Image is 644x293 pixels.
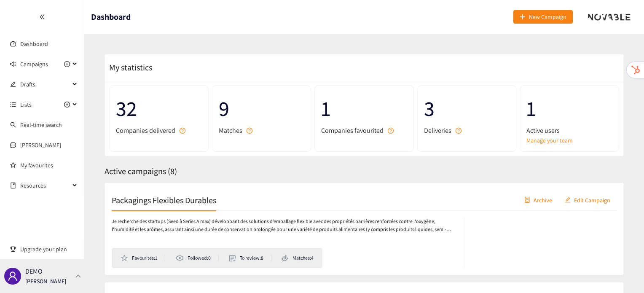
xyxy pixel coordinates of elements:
[112,194,216,206] h2: Packagings Flexibles Durables
[112,218,456,234] p: Je recherche des startups (Seed à Series A max) développant des solutions d’emballage flexible av...
[105,62,152,73] span: My statistics
[424,92,510,125] span: 3
[10,61,16,67] span: sound
[247,128,252,134] span: question-circle
[10,183,16,188] span: book
[558,193,617,207] button: editEdit Campaign
[20,40,48,48] a: Dashboard
[513,10,573,24] button: plusNew Campaign
[116,92,202,125] span: 32
[456,128,462,134] span: question-circle
[219,92,305,125] span: 9
[64,61,70,67] span: plus-circle
[25,266,43,277] p: DEMO
[10,246,16,252] span: trophy
[219,125,242,136] span: Matches
[8,271,18,281] span: user
[565,197,571,204] span: edit
[10,81,16,87] span: edit
[526,92,612,125] span: 1
[534,195,552,204] span: Archive
[39,14,45,20] span: double-left
[64,102,70,108] span: plus-circle
[25,277,66,286] p: [PERSON_NAME]
[526,136,612,145] a: Manage your team
[20,56,48,73] span: Campaigns
[520,14,526,21] span: plus
[20,241,78,258] span: Upgrade your plan
[321,125,384,136] span: Companies favourited
[175,254,218,262] li: Followed: 0
[20,96,32,113] span: Lists
[20,76,70,93] span: Drafts
[121,254,165,262] li: Favourites: 1
[388,128,394,134] span: question-circle
[518,193,558,207] button: containerArchive
[282,254,314,262] li: Matches: 4
[529,12,566,22] span: New Campaign
[574,195,610,204] span: Edit Campaign
[229,254,271,262] li: To review: 8
[105,166,177,177] span: Active campaigns ( 8 )
[424,125,451,136] span: Deliveries
[10,102,16,108] span: unordered-list
[20,157,78,174] a: My favourites
[524,197,530,204] span: container
[321,92,407,125] span: 1
[526,125,560,136] span: Active users
[20,177,70,194] span: Resources
[20,121,62,129] a: Real-time search
[105,183,624,275] a: Packagings Flexibles DurablescontainerArchiveeditEdit CampaignJe recherche des startups (Seed à S...
[180,128,185,134] span: question-circle
[116,125,175,136] span: Companies delivered
[20,141,61,149] a: [PERSON_NAME]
